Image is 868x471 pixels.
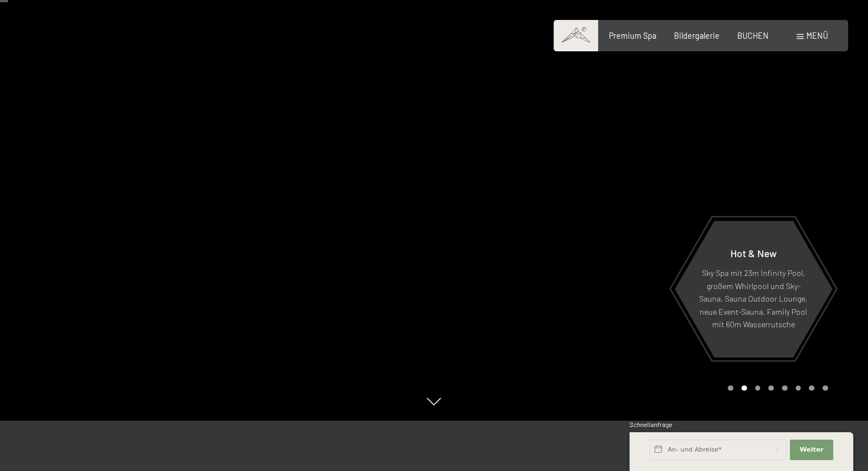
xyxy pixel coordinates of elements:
span: Weiter [800,445,823,454]
div: Carousel Page 8 [822,385,828,391]
a: Hot & New Sky Spa mit 23m Infinity Pool, großem Whirlpool und Sky-Sauna, Sauna Outdoor Lounge, ne... [673,220,833,358]
div: Carousel Page 3 [755,385,761,391]
a: Premium Spa [609,31,656,40]
div: Carousel Page 7 [809,385,814,391]
div: Carousel Page 1 [728,385,733,391]
div: Carousel Page 4 [768,385,774,391]
div: Carousel Page 6 [796,385,801,391]
span: Menü [806,31,828,40]
div: Carousel Page 2 (Current Slide) [741,385,747,391]
p: Sky Spa mit 23m Infinity Pool, großem Whirlpool und Sky-Sauna, Sauna Outdoor Lounge, neue Event-S... [699,267,808,331]
button: Weiter [790,440,833,460]
a: BUCHEN [737,31,769,40]
div: Carousel Pagination [724,385,827,391]
span: Hot & New [730,247,776,259]
div: Carousel Page 5 [782,385,788,391]
span: Schnellanfrage [629,421,672,428]
a: Bildergalerie [674,31,720,40]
